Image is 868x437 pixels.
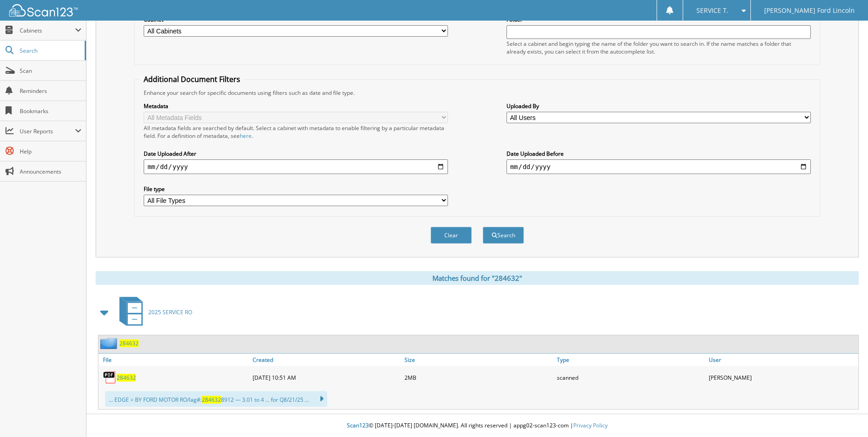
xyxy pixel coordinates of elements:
span: 284632 [202,396,221,404]
div: scanned [555,368,706,387]
span: Cabinets [20,27,75,34]
a: here [240,132,252,140]
span: SERVICE T. [696,8,728,13]
label: File type [144,185,448,193]
a: 284632 [117,374,136,382]
iframe: Chat Widget [822,393,868,437]
label: Date Uploaded Before [507,150,811,158]
div: ... EDGE = BY FORD MOTOR RO/lag#: 8912 — 3.01 to 4 ... for Q8/21/25 ... [105,391,327,407]
span: User Reports [20,127,75,135]
span: Reminders [20,87,81,95]
div: [DATE] 10:51 AM [250,368,402,387]
input: end [507,159,811,174]
label: Date Uploaded After [144,150,448,158]
a: Size [402,354,554,366]
a: Privacy Policy [573,421,608,429]
a: File [98,354,250,366]
span: 2025 SERVICE RO [148,308,192,316]
a: User [706,354,858,366]
div: Enhance your search for specific documents using filters such as date and file type. [139,89,815,97]
div: Matches found for "284632" [96,271,859,285]
button: Clear [431,227,472,244]
a: Created [250,354,402,366]
span: Search [20,47,80,55]
span: Help [20,147,81,155]
label: Metadata [144,102,448,110]
div: [PERSON_NAME] [706,368,858,387]
a: 284632 [119,339,139,347]
div: © [DATE]-[DATE] [DOMAIN_NAME]. All rights reserved | appg02-scan123-com | [86,415,868,437]
span: Announcements [20,168,81,175]
legend: Additional Document Filters [139,74,245,84]
input: start [144,159,448,174]
img: PDF.png [103,371,117,384]
span: [PERSON_NAME] Ford Lincoln [764,8,855,13]
div: 2MB [402,368,554,387]
img: scan123-logo-white.svg [9,4,78,16]
span: Scan123 [347,421,369,429]
div: Select a cabinet and begin typing the name of the folder you want to search in. If the name match... [507,40,811,55]
label: Uploaded By [507,102,811,110]
span: Scan [20,67,81,75]
div: All metadata fields are searched by default. Select a cabinet with metadata to enable filtering b... [144,124,448,140]
span: Bookmarks [20,107,81,115]
button: Search [483,227,524,244]
img: folder2.png [100,338,119,349]
a: 2025 SERVICE RO [114,294,192,330]
a: Type [555,354,706,366]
